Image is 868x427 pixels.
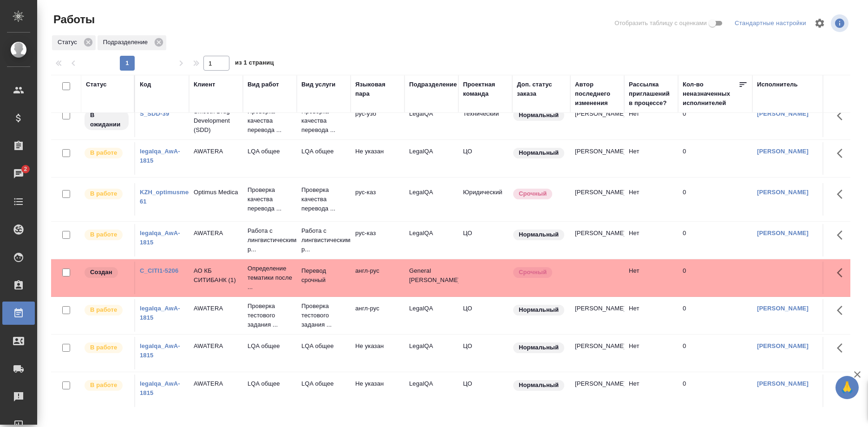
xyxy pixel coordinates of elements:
[90,189,117,198] p: В работе
[140,80,151,89] div: Код
[757,189,809,196] a: [PERSON_NAME]
[624,262,678,294] td: Нет
[678,142,752,175] td: 0
[351,262,405,294] td: англ-рус
[58,38,80,47] p: Статус
[757,342,809,349] a: [PERSON_NAME]
[405,337,458,369] td: LegalQA
[809,12,831,34] span: Настроить таблицу
[519,111,559,120] p: Нормальный
[624,374,678,407] td: Нет
[301,107,346,135] p: Проверка качества перевода ...
[458,183,512,216] td: Юридический
[351,224,405,256] td: рус-каз
[84,109,130,131] div: Исполнитель назначен, приступать к работе пока рано
[405,142,458,175] td: LegalQA
[140,230,180,246] a: legalqa_AwA-1815
[90,111,123,129] p: В ожидании
[351,105,405,137] td: рус-узб
[248,342,292,351] p: LQA общее
[831,183,854,205] button: Здесь прячутся важные кнопки
[248,147,292,156] p: LQA общее
[52,35,96,50] div: Статус
[678,183,752,216] td: 0
[519,230,559,239] p: Нормальный
[624,224,678,256] td: Нет
[678,299,752,332] td: 0
[757,148,809,155] a: [PERSON_NAME]
[678,224,752,256] td: 0
[519,268,547,277] p: Срочный
[831,14,850,32] span: Посмотреть информацию
[351,374,405,407] td: Не указан
[519,381,559,390] p: Нормальный
[194,304,238,313] p: AWATERA
[570,142,624,175] td: [PERSON_NAME]
[732,16,809,31] div: split button
[301,80,336,89] div: Вид услуги
[84,147,130,159] div: Исполнитель выполняет работу
[458,337,512,369] td: ЦО
[575,80,620,108] div: Автор последнего изменения
[86,80,107,89] div: Статус
[517,80,566,99] div: Доп. статус заказа
[140,342,180,359] a: legalqa_AwA-1815
[90,268,112,277] p: Создан
[405,224,458,256] td: LegalQA
[90,230,117,239] p: В работе
[405,262,458,294] td: General [PERSON_NAME]
[140,267,178,274] a: C_CITI1-5206
[678,337,752,369] td: 0
[90,305,117,315] p: В работе
[678,105,752,137] td: 0
[194,266,238,285] p: АО КБ СИТИБАНК (1)
[194,107,238,135] p: Smooth Drug Development (SDD)
[405,183,458,216] td: LegalQA
[570,374,624,407] td: [PERSON_NAME]
[84,229,130,241] div: Исполнитель выполняет работу
[194,188,238,197] p: Optimus Medica
[90,148,117,158] p: В работе
[90,381,117,390] p: В работе
[84,342,130,354] div: Исполнитель выполняет работу
[624,142,678,175] td: Нет
[831,262,854,284] button: Здесь прячутся важные кнопки
[90,343,117,352] p: В работе
[84,188,130,200] div: Исполнитель выполняет работу
[351,337,405,369] td: Не указан
[624,183,678,216] td: Нет
[301,185,346,213] p: Проверка качества перевода ...
[301,342,346,351] p: LQA общее
[683,80,738,108] div: Кол-во неназначенных исполнителей
[624,299,678,332] td: Нет
[570,224,624,256] td: [PERSON_NAME]
[98,35,166,50] div: Подразделение
[248,80,279,89] div: Вид работ
[405,299,458,332] td: LegalQA
[301,147,346,156] p: LQA общее
[831,105,854,127] button: Здесь прячутся важные кнопки
[301,266,346,285] p: Перевод срочный
[301,226,346,254] p: Работа с лингвистическими р...
[194,80,215,89] div: Клиент
[405,105,458,137] td: LegalQA
[409,80,457,89] div: Подразделение
[405,374,458,407] td: LegalQA
[140,110,169,117] a: S_SDD-39
[301,302,346,329] p: Проверка тестового задания ...
[519,148,559,158] p: Нормальный
[301,379,346,388] p: LQA общее
[831,299,854,322] button: Здесь прячутся важные кнопки
[458,142,512,175] td: ЦО
[248,185,292,213] p: Проверка качества перевода ...
[519,189,547,198] p: Срочный
[2,162,35,185] a: 2
[458,224,512,256] td: ЦО
[624,337,678,369] td: Нет
[458,299,512,332] td: ЦО
[757,110,809,117] a: [PERSON_NAME]
[351,183,405,216] td: рус-каз
[194,147,238,156] p: AWATERA
[757,230,809,236] a: [PERSON_NAME]
[194,229,238,238] p: AWATERA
